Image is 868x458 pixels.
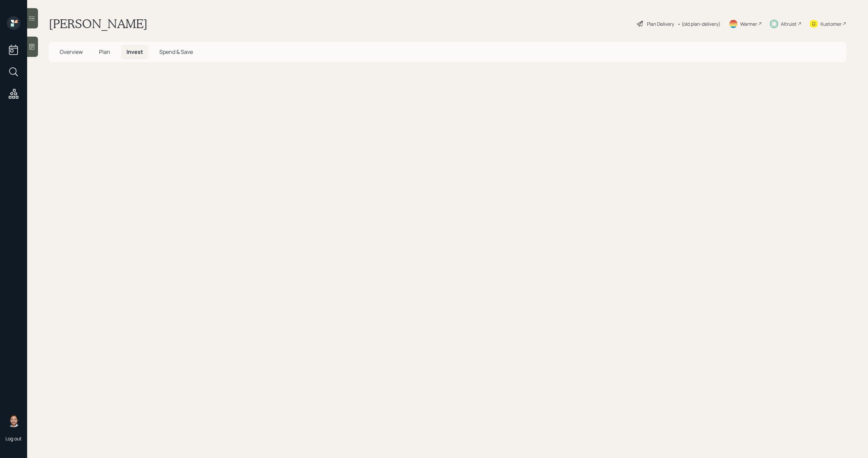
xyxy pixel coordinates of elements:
[821,20,842,27] div: Kustomer
[5,435,22,442] div: Log out
[159,48,193,56] span: Spend & Save
[647,20,674,27] div: Plan Delivery
[49,16,147,31] h1: [PERSON_NAME]
[126,48,143,56] span: Invest
[99,48,110,56] span: Plan
[7,414,20,427] img: michael-russo-headshot.png
[740,20,757,27] div: Warmer
[677,20,721,27] div: • (old plan-delivery)
[781,20,797,27] div: Altruist
[60,48,83,56] span: Overview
